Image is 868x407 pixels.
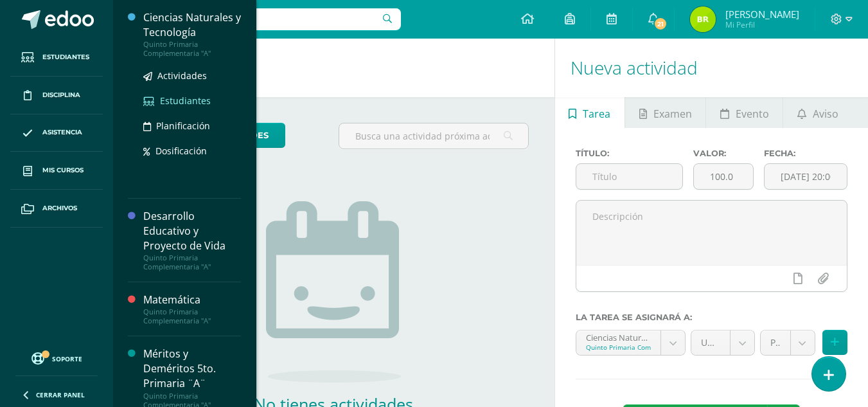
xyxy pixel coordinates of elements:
a: Soporte [15,349,98,366]
span: Aviso [813,98,838,129]
input: Busca una actividad próxima aquí... [339,123,527,149]
h1: Nueva actividad [571,39,853,97]
div: Quinto Primaria Complementaria "A" [143,253,241,271]
input: Fecha de entrega [765,164,847,189]
a: Desarrollo Educativo y Proyecto de VidaQuinto Primaria Complementaria "A" [143,209,241,271]
div: Méritos y Deméritos 5to. Primaria ¨A¨ [143,347,241,391]
span: Mi Perfil [725,19,799,30]
div: Quinto Primaria Complementaria [586,343,651,352]
a: Asistencia [10,114,103,152]
div: Quinto Primaria Complementaria "A" [143,307,241,325]
span: Archivos [42,203,77,213]
a: Prueba Corta (10.0%) [761,330,815,355]
span: Actividades [157,69,207,82]
a: Estudiantes [143,93,241,108]
a: Disciplina [10,77,103,114]
div: Ciencias Naturales y Tecnología [143,10,241,40]
span: Estudiantes [160,95,211,107]
a: Evento [706,97,783,128]
a: Examen [625,97,705,128]
a: MatemáticaQuinto Primaria Complementaria "A" [143,293,241,325]
a: Dosificación [143,143,241,158]
span: Disciplina [42,90,80,100]
span: [PERSON_NAME] [725,8,799,21]
img: no_activities.png [266,201,401,383]
img: 31b9b394d06e39e7186534e32953773e.png [690,6,716,32]
span: Planificación [156,120,210,132]
a: Mis cursos [10,152,103,190]
span: Estudiantes [42,52,89,62]
span: Unidad 3 [701,330,720,355]
input: Busca un usuario... [121,8,401,30]
span: Examen [653,98,692,129]
a: Planificación [143,118,241,133]
h1: Actividades [128,39,539,97]
a: Unidad 3 [691,330,754,355]
span: Mis cursos [42,165,84,176]
span: Tarea [583,98,610,129]
label: Título: [576,149,683,158]
span: Evento [736,98,769,129]
span: 21 [653,17,668,31]
a: Tarea [555,97,624,128]
span: Dosificación [155,145,207,157]
label: Valor: [693,149,754,158]
span: Soporte [52,354,82,363]
label: Fecha: [764,149,847,158]
a: Ciencias Naturales y TecnologíaQuinto Primaria Complementaria "A" [143,10,241,58]
div: Quinto Primaria Complementaria "A" [143,40,241,58]
input: Título [576,164,682,189]
label: La tarea se asignará a: [576,312,847,322]
div: Desarrollo Educativo y Proyecto de Vida [143,209,241,253]
a: Archivos [10,190,103,228]
div: Ciencias Naturales y Tecnología 'A' [586,330,651,343]
span: Cerrar panel [36,390,85,399]
input: Puntos máximos [694,164,753,189]
div: Matemática [143,293,241,307]
span: Asistencia [42,127,82,138]
span: Prueba Corta (10.0%) [770,330,781,355]
a: Ciencias Naturales y Tecnología 'A'Quinto Primaria Complementaria [576,330,686,355]
a: Actividades [143,68,241,83]
a: Estudiantes [10,39,103,77]
a: Aviso [783,97,852,128]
